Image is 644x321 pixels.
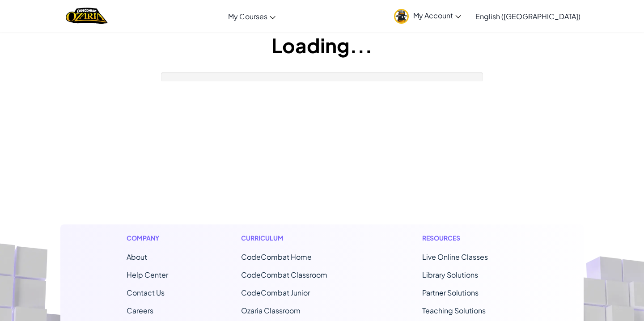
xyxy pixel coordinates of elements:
h1: Curriculum [241,233,349,243]
a: CodeCombat Classroom [241,270,327,279]
a: Ozaria by CodeCombat logo [66,7,107,25]
img: Home [66,7,107,25]
a: Partner Solutions [422,288,479,297]
a: CodeCombat Junior [241,288,310,297]
span: My Courses [228,12,267,21]
img: avatar [394,9,409,24]
span: CodeCombat Home [241,252,312,262]
a: Help Center [127,270,168,279]
a: About [127,252,147,262]
span: English ([GEOGRAPHIC_DATA]) [475,12,580,21]
a: Careers [127,306,153,315]
a: Library Solutions [422,270,478,279]
a: Live Online Classes [422,252,488,262]
a: My Courses [224,4,280,28]
span: Contact Us [127,288,165,297]
a: Teaching Solutions [422,306,486,315]
h1: Company [127,233,168,243]
a: My Account [390,2,466,30]
span: My Account [413,11,461,20]
h1: Resources [422,233,517,243]
a: Ozaria Classroom [241,306,301,315]
a: English ([GEOGRAPHIC_DATA]) [471,4,585,28]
